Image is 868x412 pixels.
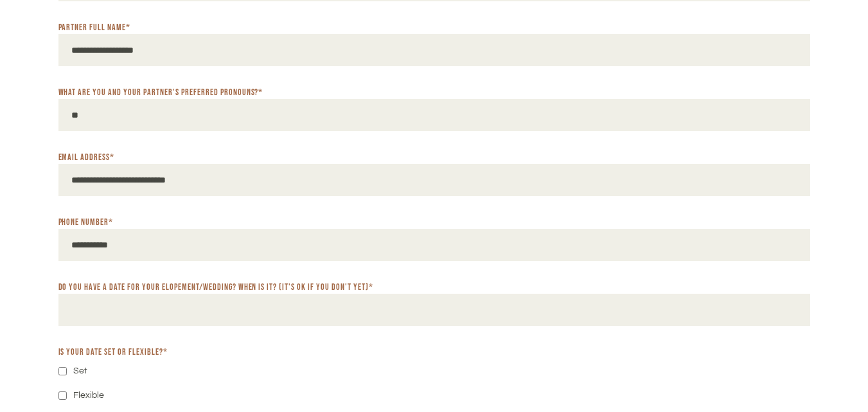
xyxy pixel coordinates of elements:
[58,217,114,228] label: Phone Number
[58,152,115,163] label: Email address
[58,87,263,98] label: What are you and your partner's preferred pronouns?
[73,362,87,380] label: Set
[58,22,131,33] label: Partner Full Name
[58,346,168,358] label: Is your date set or flexible?
[73,386,104,404] label: Flexible
[58,282,373,293] label: Do you have a date for your elopement/wedding? When is it? (It's ok if you don't yet)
